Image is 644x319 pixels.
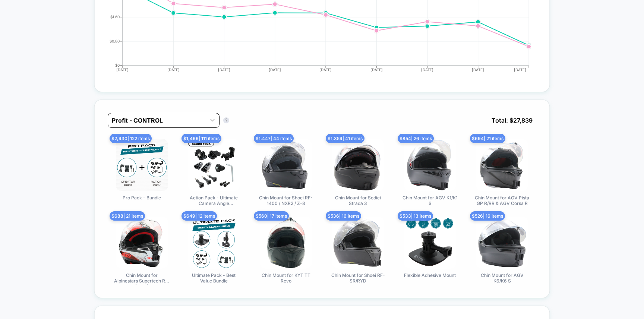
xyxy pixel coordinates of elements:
[110,134,152,143] span: $ 2,930 | 122 items
[269,67,281,72] tspan: [DATE]
[110,15,120,19] tspan: $1.60
[115,63,120,67] tspan: $0
[330,272,386,285] span: Chin Mount for Shoei RF-SR/RYD
[320,67,332,72] tspan: [DATE]
[260,217,312,269] img: Chin Mount for KYT TT Revo
[188,139,240,191] img: Action Pack - Ultimate Camera Angle Adjustability (Best Value)
[330,195,386,207] span: Chin Mount for Sedici Strada 3
[110,211,145,221] span: $ 688 | 21 items
[514,67,527,72] tspan: [DATE]
[370,67,383,72] tspan: [DATE]
[116,139,168,191] img: Pro Pack - Bundle
[116,217,168,269] img: Chin Mount for Alpinestars Supertech R10 (SR10)
[114,272,170,285] span: Chin Mount for Alpinestars Supertech R10 (SR10)
[404,139,456,191] img: Chin Mount for AGV K1/K1 S
[218,67,230,72] tspan: [DATE]
[110,39,120,43] tspan: $0.80
[188,217,240,269] img: Ultimate Pack - Best Value Bundle
[476,217,528,269] img: Chin Mount for AGV K6/K6 S
[258,272,314,285] span: Chin Mount for KYT TT Revo
[181,134,221,143] span: $ 1,466 | 111 items
[332,139,384,191] img: Chin Mount for Sedici Strada 3
[488,113,536,128] span: Total: $ 27,839
[181,211,217,221] span: $ 649 | 12 items
[116,67,129,72] tspan: [DATE]
[474,272,530,285] span: Chin Mount for AGV K6/K6 S
[398,134,434,143] span: $ 854 | 26 items
[254,134,294,143] span: $ 1,447 | 44 items
[186,195,242,207] span: Action Pack - Ultimate Camera Angle Adjustability (Best Value)
[402,195,458,207] span: Chin Mount for AGV K1/K1 S
[476,139,528,191] img: Chin Mount for AGV Pista GP R/RR & AGV Corsa R
[223,117,229,123] button: ?
[167,67,179,72] tspan: [DATE]
[474,195,530,207] span: Chin Mount for AGV Pista GP R/RR & AGV Corsa R
[254,211,289,221] span: $ 560 | 17 items
[332,217,384,269] img: Chin Mount for Shoei RF-SR/RYD
[186,272,242,285] span: Ultimate Pack - Best Value Bundle
[326,211,361,221] span: $ 536 | 16 items
[398,211,433,221] span: $ 533 | 13 items
[123,195,161,207] span: Pro Pack - Bundle
[404,272,456,285] span: Flexible Adhesive Mount
[470,211,505,221] span: $ 526 | 16 items
[472,67,484,72] tspan: [DATE]
[326,134,364,143] span: $ 1,359 | 41 items
[421,67,433,72] tspan: [DATE]
[258,195,314,207] span: Chin Mount for Shoei RF-1400 / NXR2 / Z-8
[404,217,456,269] img: Flexible Adhesive Mount
[260,139,312,191] img: Chin Mount for Shoei RF-1400 / NXR2 / Z-8
[470,134,505,143] span: $ 694 | 21 items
